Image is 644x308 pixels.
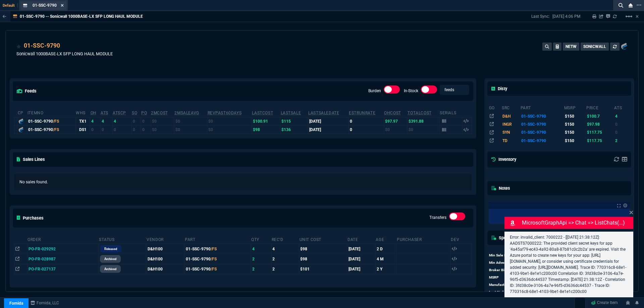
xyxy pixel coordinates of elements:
[299,234,347,244] th: Unit Cost
[564,112,586,120] td: $150
[520,103,564,112] th: part
[625,12,633,20] mat-icon: Example home icon
[614,128,630,136] td: 0
[252,111,273,115] abbr: The last purchase cost from PO Order
[17,88,37,94] h5: feeds
[520,120,564,128] td: 01-SSC-9790
[586,137,614,145] td: $117.75
[146,234,184,244] th: Vendor
[384,85,400,96] div: Burden
[251,254,271,264] td: 2
[407,117,439,125] td: $391.88
[3,14,6,19] nx-icon: Back to Table
[375,234,396,244] th: Age
[29,257,56,261] span: PO-FR-028987
[271,234,299,244] th: Rec'd
[308,117,348,125] td: [DATE]
[564,103,586,112] th: msrp
[53,119,59,124] span: /FS
[208,111,242,115] abbr: Total revenue past 60 days
[174,111,199,115] abbr: Avg Sale from SO invoices for 2 months
[100,117,112,125] td: 4
[29,267,56,271] span: PO-FR-027137
[552,14,580,19] p: [DATE] 4:06 PM
[408,111,431,115] abbr: Total Cost of Units on Hand
[211,247,217,251] span: /FS
[489,128,630,136] tr: 1GB-LX SFP LONG HAUL MOD SMF NO CBL
[348,125,384,134] td: 0
[396,234,450,244] th: Purchaser
[281,111,301,115] abbr: The last SO Inv price. No time limit. (ignore zeros)
[489,281,526,289] td: Manufacturer
[489,281,570,289] tr: undefined
[75,117,90,125] td: TX1
[586,120,614,128] td: $97.98
[501,137,520,145] td: TD
[90,125,100,134] td: 0
[501,128,520,136] td: SYN
[626,1,635,9] nx-icon: Close Workbench
[439,108,462,117] th: Serials
[616,1,626,9] nx-icon: Search
[61,3,64,8] nx-icon: Close Tab
[501,120,520,128] td: INGR
[384,117,407,125] td: $97.97
[501,103,520,112] th: src
[151,117,174,125] td: $0
[104,256,116,262] p: archived
[112,117,131,125] td: 4
[489,259,570,266] tr: undefined
[347,264,375,274] td: [DATE]
[131,117,141,125] td: 0
[564,128,586,136] td: $150
[429,215,446,220] label: Transfers
[184,254,251,264] td: 01-SSC-9790
[146,264,184,274] td: D&H100
[489,266,526,274] td: Broker Bin Price
[349,111,375,115] abbr: Total sales within a 30 day window based on last time there was inventory
[299,264,347,274] td: $101
[15,267,19,271] nx-icon: Open In Opposite Panel
[207,117,252,125] td: $0
[251,264,271,274] td: 2
[112,125,131,134] td: 0
[586,112,614,120] td: $100.7
[174,117,207,125] td: $0
[520,137,564,145] td: 01-SSC-9790
[251,234,271,244] th: Qty
[99,234,146,244] th: Status
[489,252,570,259] tr: undefined
[207,125,252,134] td: $0
[614,137,630,145] td: 2
[581,43,609,51] button: SONICWALL
[271,244,299,254] td: 4
[586,128,614,136] td: $117.75
[141,125,151,134] td: 0
[252,125,280,134] td: $98
[20,14,143,19] p: 01-SSC-9790 -- Sonicwall 1000BASE-LX SFP LONG HAUL MODULE
[489,259,526,266] td: Min Advertised Price
[299,244,347,254] td: $98
[347,234,375,244] th: Date
[588,298,621,308] a: Create Item
[510,234,628,295] p: Error: invalid_client: 7000222 - [[DATE] 21:38:12Z]: AADSTS7000222: The provided client secret ke...
[347,244,375,254] td: [DATE]
[520,128,564,136] td: 01-SSC-9790
[17,215,44,221] h5: Purchases
[28,127,74,133] div: 01-SSC-9790
[146,244,184,254] td: D&H100
[252,117,280,125] td: $100.91
[489,274,526,281] td: MSRP
[347,254,375,264] td: [DATE]
[17,108,27,117] th: cp
[104,266,116,272] p: archived
[113,111,126,115] abbr: ATS with all companies combined
[522,219,632,227] p: MicrosoftGraphApi => chat => listChats(...)
[91,111,97,115] abbr: Total units in inventory.
[489,289,570,296] tr: undefined
[17,156,45,163] h5: Sales Lines
[24,41,60,50] div: 01-SSC-9790
[3,3,18,8] span: Default
[421,85,437,96] div: In-Stock
[251,244,271,254] td: 4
